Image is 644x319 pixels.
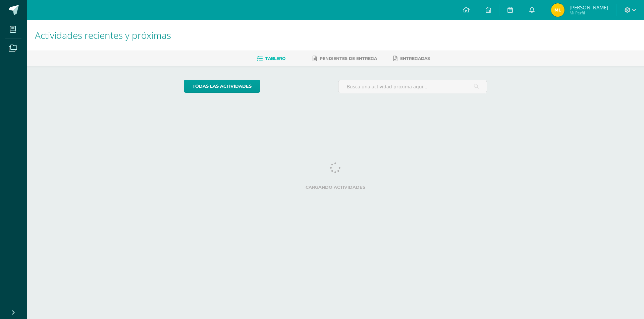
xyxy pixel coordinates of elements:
a: todas las Actividades [184,80,260,93]
span: Actividades recientes y próximas [35,29,171,42]
input: Busca una actividad próxima aquí... [338,80,487,93]
span: Tablero [265,56,285,61]
img: 58986400fab78c4f9f181ad615e22f08.png [551,3,565,17]
span: Pendientes de entrega [320,56,377,61]
a: Entregadas [393,53,430,64]
span: [PERSON_NAME] [570,4,608,11]
label: Cargando actividades [184,185,487,190]
a: Tablero [257,53,285,64]
a: Pendientes de entrega [313,53,377,64]
span: Mi Perfil [570,10,608,16]
span: Entregadas [400,56,430,61]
